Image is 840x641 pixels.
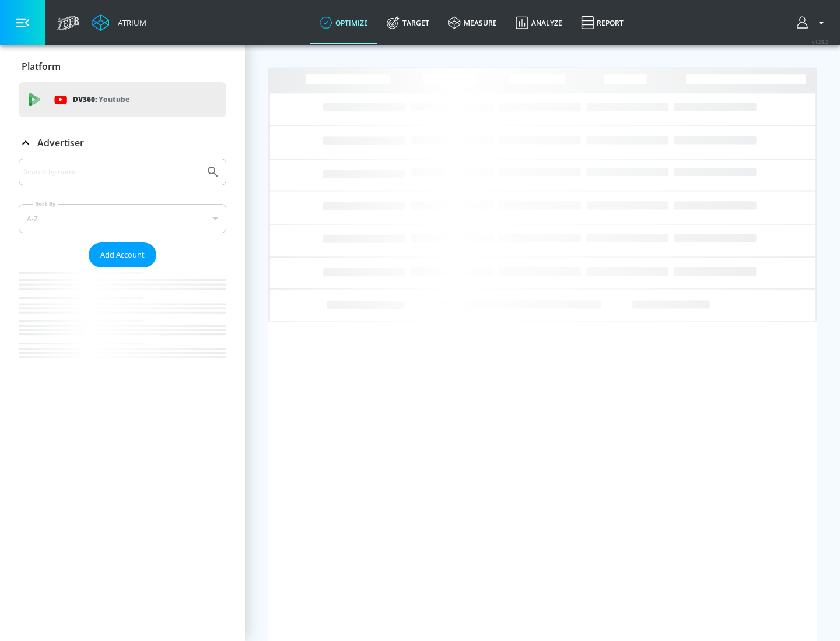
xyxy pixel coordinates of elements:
nav: list of Advertiser [19,267,226,381]
a: optimize [310,2,377,44]
a: Atrium [92,14,146,31]
a: Report [572,2,633,44]
span: Add Account [100,248,145,262]
label: Sort By [33,200,58,207]
div: DV360: Youtube [19,82,226,117]
div: Atrium [113,17,146,28]
span: v 4.25.2 [812,38,828,45]
p: Youtube [99,93,129,105]
a: Analyze [506,2,572,44]
div: Advertiser [19,126,226,159]
p: DV360: [73,93,129,106]
a: Target [377,2,439,44]
p: Advertiser [37,136,84,149]
a: measure [439,2,506,44]
div: Advertiser [19,159,226,381]
input: Search by name [23,164,200,179]
p: Platform [22,60,61,73]
div: A-Z [19,204,226,233]
div: Platform [19,50,226,83]
button: Add Account [89,242,156,267]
